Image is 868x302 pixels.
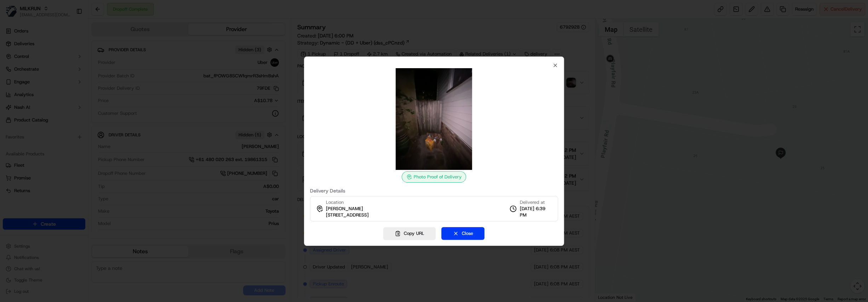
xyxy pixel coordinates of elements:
[7,7,21,21] img: Nash
[63,109,77,115] span: [DATE]
[32,75,97,80] div: We're available if you need us!
[326,212,369,218] span: [STREET_ADDRESS]
[383,227,436,240] button: Copy URL
[519,206,552,218] span: [DATE] 6:39 PM
[326,206,363,212] span: [PERSON_NAME]
[57,155,116,168] a: 💻API Documentation
[310,188,558,193] label: Delivery Details
[63,129,77,134] span: [DATE]
[15,67,28,80] img: 4281594248423_2fcf9dad9f2a874258b8_72.png
[7,122,18,133] img: Ben Goodger
[32,67,116,75] div: Start new chat
[441,227,484,240] button: Close
[50,175,86,180] a: Powered byPylon
[60,159,65,164] div: 💻
[402,171,466,183] div: Photo Proof of Delivery
[14,158,54,165] span: Knowledge Base
[4,155,57,168] a: 📗Knowledge Base
[7,92,47,97] div: Past conversations
[59,109,61,115] span: •
[7,28,129,40] p: Welcome 👋
[383,68,485,170] img: photo_proof_of_delivery image
[120,70,129,78] button: Start new chat
[18,46,127,53] input: Got a question? Start typing here...
[22,109,57,115] span: [PERSON_NAME]
[67,158,114,165] span: API Documentation
[519,199,552,206] span: Delivered at
[7,159,13,164] div: 📗
[14,129,20,135] img: 1736555255976-a54dd68f-1ca7-489b-9aae-adbdc363a1c4
[326,199,344,206] span: Location
[70,175,86,180] span: Pylon
[22,129,57,134] span: [PERSON_NAME]
[7,103,18,114] img: Hannah Dayet
[59,129,61,134] span: •
[7,67,20,80] img: 1736555255976-a54dd68f-1ca7-489b-9aae-adbdc363a1c4
[110,90,129,99] button: See all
